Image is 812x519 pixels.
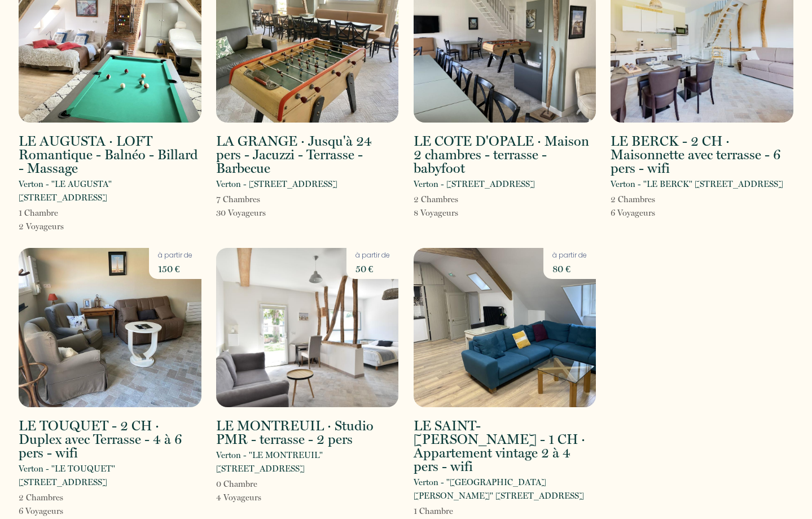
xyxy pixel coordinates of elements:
[355,261,390,277] p: 50 €
[611,177,783,191] p: Verton - "LE BERCK" [STREET_ADDRESS]
[611,206,655,220] p: 6 Voyageur
[19,462,201,489] p: Verton - "LE TOUQUET" [STREET_ADDRESS]
[216,177,337,191] p: Verton - [STREET_ADDRESS]
[216,448,399,476] p: Verton - "LE MONTREUIL" [STREET_ADDRESS]
[216,248,399,407] img: rental-image
[552,261,587,277] p: 80 €
[216,206,266,220] p: 30 Voyageur
[414,248,596,407] img: rental-image
[19,220,64,233] p: 2 Voyageur
[455,194,458,204] span: s
[19,419,201,460] h2: LE TOUQUET - 2 CH · Duplex avec Terrasse - 4 à 6 pers - wifi
[258,492,261,503] span: s
[455,208,458,218] span: s
[216,134,399,175] h2: LA GRANGE · Jusqu'à 24 pers - Jacuzzi - Terrasse - Barbecue
[414,193,458,206] p: 2 Chambre
[60,221,64,232] span: s
[414,504,458,518] p: 1 Chambre
[60,492,63,503] span: s
[262,208,266,218] span: s
[216,419,399,446] h2: LE MONTREUIL · Studio PMR - terrasse - 2 pers
[60,506,63,516] span: s
[652,208,655,218] span: s
[552,250,587,261] p: à partir de
[414,419,596,473] h2: LE SAINT-[PERSON_NAME] - 1 CH · Appartement vintage 2 à 4 pers - wifi
[19,248,201,407] img: rental-image
[216,491,261,504] p: 4 Voyageur
[158,250,192,261] p: à partir de
[19,177,201,204] p: Verton - "LE AUGUSTA" [STREET_ADDRESS]
[19,491,63,504] p: 2 Chambre
[19,504,63,518] p: 6 Voyageur
[414,134,596,175] h2: LE COTE D'OPALE · Maison 2 chambres - terrasse - babyfoot
[414,476,596,503] p: Verton - "[GEOGRAPHIC_DATA][PERSON_NAME]" [STREET_ADDRESS]
[652,194,655,204] span: s
[19,134,201,175] h2: LE AUGUSTA · LOFT Romantique - Balnéo - Billard - Massage
[414,177,535,191] p: Verton - [STREET_ADDRESS]
[414,206,458,220] p: 8 Voyageur
[355,250,390,261] p: à partir de
[611,193,655,206] p: 2 Chambre
[611,134,793,175] h2: LE BERCK - 2 CH · Maisonnette avec terrasse - 6 pers - wifi
[19,206,64,220] p: 1 Chambre
[257,194,260,204] span: s
[158,261,192,277] p: 150 €
[216,193,266,206] p: 7 Chambre
[216,477,261,491] p: 0 Chambre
